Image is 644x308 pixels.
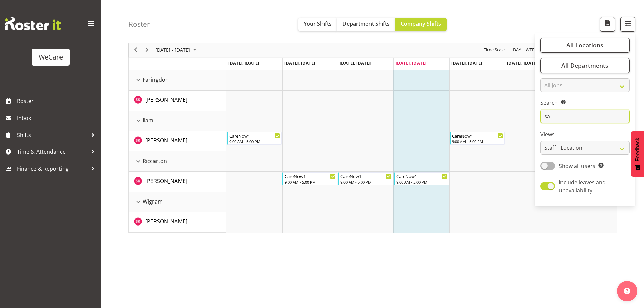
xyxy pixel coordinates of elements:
div: CareNow1 [340,173,391,180]
div: CareNow1 [229,132,280,139]
div: August 11 - 17, 2025 [153,43,200,57]
div: 9:00 AM - 5:00 PM [229,139,280,144]
td: Saahit Kour resource [129,212,226,233]
div: Saahit Kour"s event - CareNow1 Begin From Thursday, August 14, 2025 at 9:00:00 AM GMT+12:00 Ends ... [394,172,449,185]
table: Timeline Week of August 14, 2025 [226,70,617,233]
td: Saahit Kour resource [129,91,226,111]
div: Saahit Kour"s event - CareNow1 Begin From Friday, August 15, 2025 at 9:00:00 AM GMT+12:00 Ends At... [450,132,505,145]
button: All Locations [540,38,630,53]
td: Ilam resource [129,111,226,131]
span: Roster [17,96,98,106]
div: Saahit Kour"s event - CareNow1 Begin From Wednesday, August 13, 2025 at 9:00:00 AM GMT+12:00 Ends... [338,172,393,185]
label: Views [540,131,630,139]
button: Department Shifts [337,18,395,31]
div: 9:00 AM - 5:00 PM [396,179,447,185]
span: Time & Attendance [17,147,88,157]
span: Include leaves and unavailability [559,179,606,194]
span: [PERSON_NAME] [145,177,187,185]
div: CareNow1 [452,132,503,139]
div: Saahit Kour"s event - CareNow1 Begin From Monday, August 11, 2025 at 9:00:00 AM GMT+12:00 Ends At... [227,132,282,145]
a: [PERSON_NAME] [145,217,187,226]
span: [PERSON_NAME] [145,96,187,103]
div: CareNow1 [396,173,447,180]
span: Shifts [17,130,88,140]
button: Company Shifts [395,18,447,31]
h4: Roster [128,20,150,28]
span: Riccarton [143,157,167,165]
td: Saahit Kour resource [129,131,226,151]
span: Your Shifts [304,20,332,27]
span: [DATE], [DATE] [507,60,538,66]
span: Feedback [635,138,641,161]
div: next period [141,43,153,57]
span: [DATE], [DATE] [451,60,482,66]
button: Your Shifts [298,18,337,31]
span: Wigram [143,197,163,206]
button: Time Scale [483,46,506,54]
span: Show all users [559,162,595,170]
button: Previous [131,46,140,54]
span: [PERSON_NAME] [145,137,187,144]
a: [PERSON_NAME] [145,177,187,185]
input: Search [540,110,630,123]
button: Timeline Day [512,46,522,54]
button: Download a PDF of the roster according to the set date range. [600,17,615,32]
td: Faringdon resource [129,70,226,91]
span: Faringdon [143,76,169,84]
span: Ilam [143,116,153,124]
span: Day [512,46,522,54]
span: [DATE], [DATE] [340,60,371,66]
div: Timeline Week of August 14, 2025 [128,43,617,233]
label: Search [540,99,630,107]
div: WeCare [39,52,63,62]
div: Saahit Kour"s event - CareNow1 Begin From Tuesday, August 12, 2025 at 9:00:00 AM GMT+12:00 Ends A... [282,172,337,185]
td: Riccarton resource [129,151,226,172]
span: Department Shifts [342,20,390,27]
span: Finance & Reporting [17,164,88,174]
td: Saahit Kour resource [129,172,226,192]
div: 9:00 AM - 5:00 PM [452,139,503,144]
span: [DATE], [DATE] [284,60,315,66]
div: 9:00 AM - 5:00 PM [340,179,391,185]
button: Next [143,46,152,54]
span: Time Scale [483,46,505,54]
button: Timeline Week [525,46,539,54]
span: All Locations [566,41,603,49]
button: All Departments [540,58,630,73]
button: Feedback - Show survey [631,131,644,177]
span: [DATE] - [DATE] [154,46,191,54]
div: CareNow1 [285,173,336,180]
img: Rosterit website logo [5,17,61,30]
span: Company Shifts [401,20,441,27]
span: [DATE], [DATE] [396,60,426,66]
span: Inbox [17,113,98,123]
span: All Departments [561,62,609,70]
button: Filter Shifts [620,17,635,32]
img: help-xxl-2.png [624,288,630,294]
span: [DATE], [DATE] [228,60,259,66]
span: Week [525,46,538,54]
a: [PERSON_NAME] [145,96,187,104]
button: August 2025 [154,46,199,54]
div: 9:00 AM - 5:00 PM [285,179,336,185]
span: [PERSON_NAME] [145,218,187,225]
td: Wigram resource [129,192,226,212]
div: previous period [130,43,141,57]
a: [PERSON_NAME] [145,136,187,144]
